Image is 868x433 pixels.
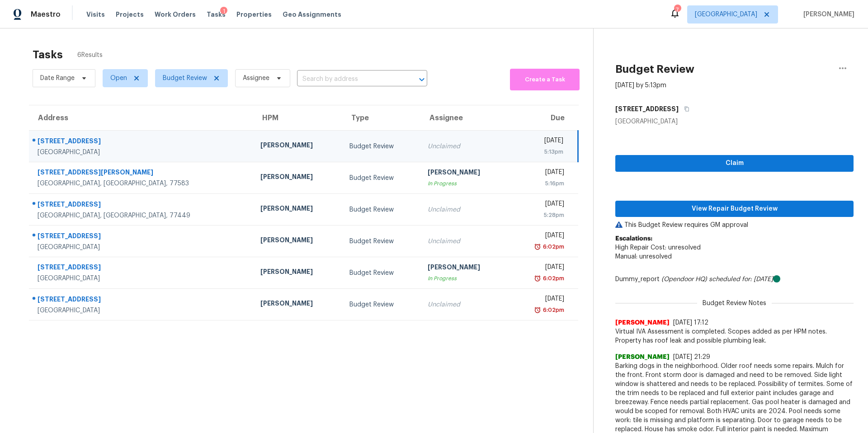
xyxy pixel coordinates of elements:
[697,299,772,308] span: Budget Review Notes
[510,69,580,90] button: Create a Task
[31,10,61,19] span: Maestro
[40,74,75,83] span: Date Range
[541,306,564,315] div: 6:02pm
[800,10,854,19] span: [PERSON_NAME]
[283,10,341,19] span: Geo Assignments
[163,74,207,83] span: Budget Review
[517,168,564,179] div: [DATE]
[623,203,846,215] span: View Repair Budget Review
[428,274,502,283] div: In Progress
[615,275,854,284] div: Dummy_report
[38,243,246,252] div: [GEOGRAPHIC_DATA]
[428,237,502,246] div: Unclaimed
[517,263,564,274] div: [DATE]
[38,179,246,188] div: [GEOGRAPHIC_DATA], [GEOGRAPHIC_DATA], 77583
[615,353,670,362] span: [PERSON_NAME]
[679,101,691,117] button: Copy Address
[615,155,854,172] button: Claim
[260,172,335,184] div: [PERSON_NAME]
[349,205,413,214] div: Budget Review
[517,231,564,242] div: [DATE]
[534,242,541,251] img: Overdue Alarm Icon
[615,327,854,345] span: Virtual IVA Assessment is completed. Scopes added as per HPM notes. Property has roof leak and po...
[541,274,564,283] div: 6:02pm
[243,74,269,83] span: Assignee
[517,147,563,156] div: 5:13pm
[517,294,564,306] div: [DATE]
[615,65,694,74] h2: Budget Review
[615,318,670,327] span: [PERSON_NAME]
[116,10,144,19] span: Projects
[615,81,666,90] div: [DATE] by 5:13pm
[428,263,502,274] div: [PERSON_NAME]
[673,320,708,326] span: [DATE] 17:12
[207,11,226,18] span: Tasks
[534,274,541,283] img: Overdue Alarm Icon
[38,274,246,283] div: [GEOGRAPHIC_DATA]
[38,168,246,179] div: [STREET_ADDRESS][PERSON_NAME]
[420,105,509,131] th: Assignee
[77,51,103,60] span: 6 Results
[297,72,402,86] input: Search by address
[428,205,502,214] div: Unclaimed
[615,245,701,251] span: High Repair Cost: unresolved
[709,276,773,282] i: scheduled for: [DATE]
[349,300,413,309] div: Budget Review
[342,105,420,131] th: Type
[220,7,227,16] div: 1
[534,306,541,315] img: Overdue Alarm Icon
[260,267,335,278] div: [PERSON_NAME]
[517,199,564,211] div: [DATE]
[38,263,246,274] div: [STREET_ADDRESS]
[615,235,652,242] b: Escalations:
[428,168,502,179] div: [PERSON_NAME]
[673,354,710,360] span: [DATE] 21:29
[615,117,854,126] div: [GEOGRAPHIC_DATA]
[517,136,563,147] div: [DATE]
[541,242,564,251] div: 6:02pm
[29,105,253,131] th: Address
[260,141,335,152] div: [PERSON_NAME]
[661,276,707,282] i: (Opendoor HQ)
[38,231,246,243] div: [STREET_ADDRESS]
[428,300,502,309] div: Unclaimed
[349,237,413,246] div: Budget Review
[155,10,196,19] span: Work Orders
[615,254,672,260] span: Manual: unresolved
[428,179,502,188] div: In Progress
[615,201,854,217] button: View Repair Budget Review
[38,306,246,315] div: [GEOGRAPHIC_DATA]
[260,235,335,247] div: [PERSON_NAME]
[623,158,846,169] span: Claim
[38,148,246,157] div: [GEOGRAPHIC_DATA]
[260,299,335,310] div: [PERSON_NAME]
[674,5,680,14] div: 7
[615,221,854,230] p: This Budget Review requires GM approval
[110,74,127,83] span: Open
[349,174,413,183] div: Budget Review
[349,268,413,278] div: Budget Review
[86,10,105,19] span: Visits
[509,105,578,131] th: Due
[695,10,757,19] span: [GEOGRAPHIC_DATA]
[517,179,564,188] div: 5:16pm
[253,105,342,131] th: HPM
[38,211,246,220] div: [GEOGRAPHIC_DATA], [GEOGRAPHIC_DATA], 77449
[349,142,413,151] div: Budget Review
[38,200,246,211] div: [STREET_ADDRESS]
[428,142,502,151] div: Unclaimed
[38,295,246,306] div: [STREET_ADDRESS]
[260,204,335,215] div: [PERSON_NAME]
[38,136,246,148] div: [STREET_ADDRESS]
[517,211,564,220] div: 5:28pm
[514,75,575,85] span: Create a Task
[615,104,679,113] h5: [STREET_ADDRESS]
[33,50,63,59] h2: Tasks
[236,10,272,19] span: Properties
[415,73,428,86] button: Open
